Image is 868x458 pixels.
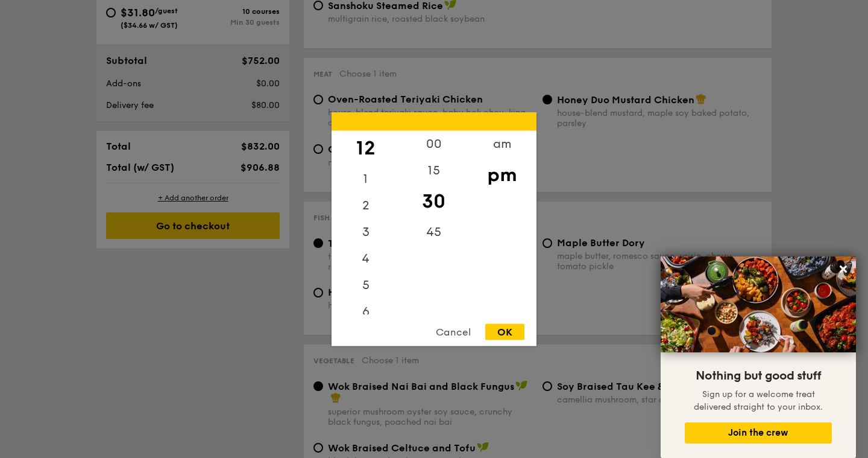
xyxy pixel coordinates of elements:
[332,130,400,165] div: 12
[685,422,832,444] button: Join the crew
[332,298,400,325] div: 6
[400,157,468,183] div: 15
[332,165,400,192] div: 1
[468,157,536,192] div: pm
[661,256,856,352] img: DSC07876-Edit02-Large.jpeg
[332,218,400,245] div: 3
[694,389,823,412] span: Sign up for a welcome treat delivered straight to your inbox.
[400,130,468,157] div: 00
[332,192,400,218] div: 2
[332,272,400,298] div: 5
[424,323,483,340] div: Cancel
[696,369,821,383] span: Nothing but good stuff
[468,130,536,157] div: am
[332,245,400,272] div: 4
[485,323,524,340] div: OK
[400,218,468,245] div: 45
[834,259,853,279] button: Close
[400,183,468,218] div: 30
